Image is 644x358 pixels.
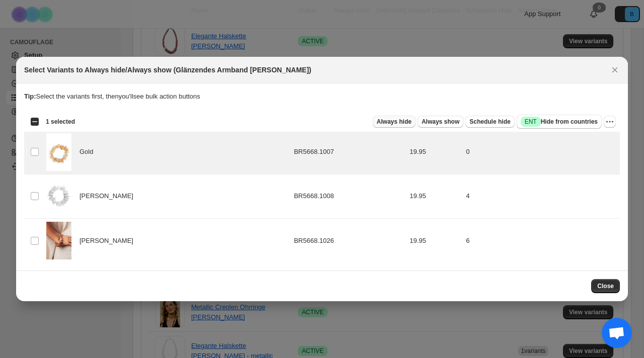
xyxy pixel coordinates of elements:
span: Schedule hide [469,118,510,126]
span: [PERSON_NAME] [79,191,139,201]
button: Always show [418,116,463,128]
span: Close [597,282,614,290]
span: Gold [79,147,99,157]
div: Chat abierto [602,318,632,348]
td: BR5668.1026 [291,218,407,262]
td: 4 [463,174,620,218]
span: ENT [525,118,537,126]
button: Close [591,279,620,293]
td: 19.95 [407,130,463,174]
img: 20230802EditorialSchmuckSS23-1574-BearbeitetKopie_cut.jpg [46,222,71,259]
td: 19.95 [407,174,463,218]
span: 1 selected [46,118,75,126]
button: Always hide [373,116,416,128]
button: Schedule hide [465,116,514,128]
span: Always hide [377,118,412,126]
button: More actions [604,116,616,128]
td: BR5668.1007 [291,130,407,174]
img: BR5668.1008.jpg [46,177,71,215]
td: 6 [463,218,620,262]
h2: Select Variants to Always hide/Always show (Glänzendes Armband [PERSON_NAME]) [24,65,311,75]
td: 0 [463,130,620,174]
strong: Tip: [24,93,36,100]
span: Always show [422,118,459,126]
span: [PERSON_NAME] [79,236,139,246]
span: Hide from countries [521,117,598,127]
img: BR5668.1007.jpg [46,133,71,171]
td: BR5668.1008 [291,174,407,218]
button: SuccessENTHide from countries [517,115,602,129]
td: 19.95 [407,218,463,262]
p: Select the variants first, then you'll see bulk action buttons [24,92,620,102]
button: Close [608,63,622,77]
